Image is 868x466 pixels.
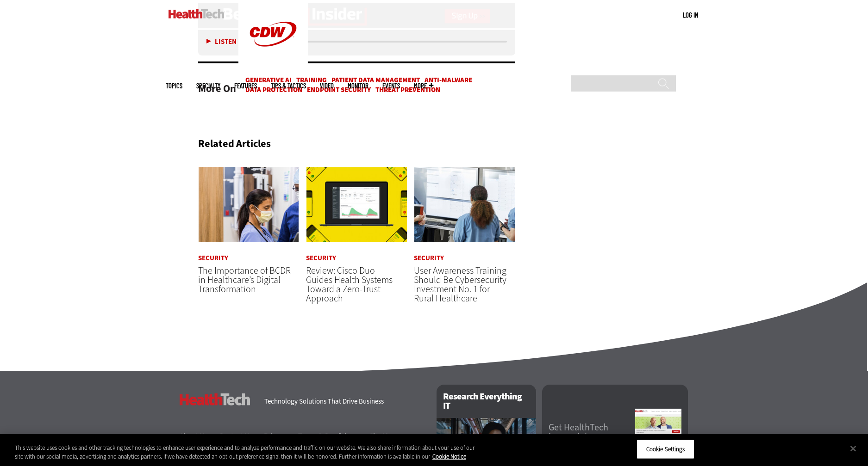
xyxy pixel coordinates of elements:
[414,82,433,89] span: More
[320,82,334,89] a: Video
[437,385,536,418] h2: Research Everything IT
[198,255,228,262] a: Security
[180,393,250,405] h3: HealthTech
[306,166,407,243] img: Cisco Duo
[198,166,300,243] img: Doctors reviewing tablet
[196,82,220,89] span: Specialty
[298,431,368,441] a: Terms & Conditions
[382,82,400,89] a: Events
[271,82,306,89] a: Tips & Tactics
[264,431,297,441] a: Privacy
[180,431,218,441] a: About Us
[414,255,444,262] a: Security
[234,82,257,89] a: Features
[683,11,698,19] a: Log in
[169,9,225,18] img: Home
[369,431,396,441] a: Site Map
[198,139,271,149] h3: Related Articles
[432,453,466,460] a: More information about your privacy
[637,440,694,459] button: Cookie Settings
[348,82,368,89] a: MonITor
[414,264,506,305] a: User Awareness Training Should Be Cybersecurity Investment No. 1 for Rural Healthcare
[635,409,681,460] img: newsletter screenshot
[219,431,262,441] a: Contact Us
[414,166,515,243] img: Doctors reviewing information boards
[238,61,308,71] a: CDW
[683,10,698,20] div: User menu
[306,264,393,305] a: Review: Cisco Duo Guides Health Systems Toward a Zero-Trust Approach
[425,75,472,85] a: Anti-malware
[549,423,635,441] a: Get HealthTechin your Inbox
[843,439,863,459] button: Close
[15,443,477,461] div: This website uses cookies and other tracking technologies to enhance user experience and to analy...
[306,255,336,262] a: Security
[166,82,182,89] span: Topics
[198,264,291,295] a: The Importance of BCDR in Healthcare’s Digital Transformation
[264,398,425,405] h4: Technology Solutions That Drive Business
